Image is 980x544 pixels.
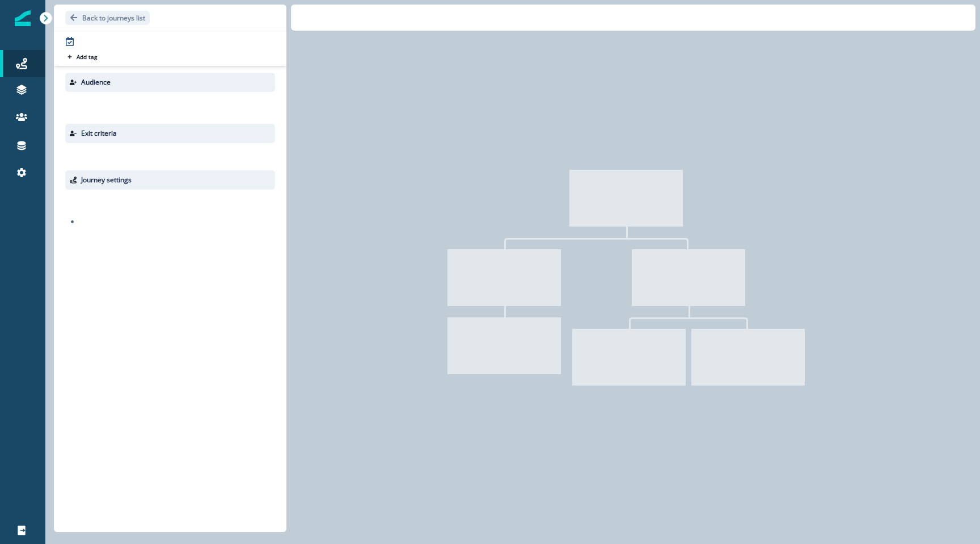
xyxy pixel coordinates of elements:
[65,11,150,25] button: Go back
[81,175,132,185] p: Journey settings
[81,128,117,139] p: Exit criteria
[15,10,31,26] img: Inflection
[65,52,99,61] button: Add tag
[82,13,145,23] p: Back to journeys list
[81,77,111,87] p: Audience
[77,53,97,60] p: Add tag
